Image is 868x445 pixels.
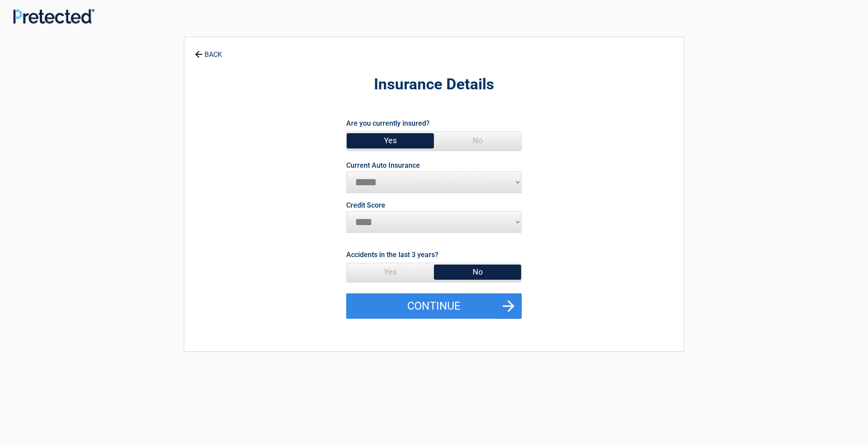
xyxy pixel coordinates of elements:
label: Accidents in the last 3 years? [346,249,438,261]
span: No [434,132,521,149]
label: Are you currently insured? [346,117,430,129]
label: Credit Score [346,202,385,209]
button: Continue [346,293,522,319]
img: Main Logo [13,9,94,24]
span: No [434,263,521,281]
a: BACK [193,43,224,58]
h2: Insurance Details [233,74,635,95]
label: Current Auto Insurance [346,162,420,169]
span: Yes [347,132,434,149]
span: Yes [347,263,434,281]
